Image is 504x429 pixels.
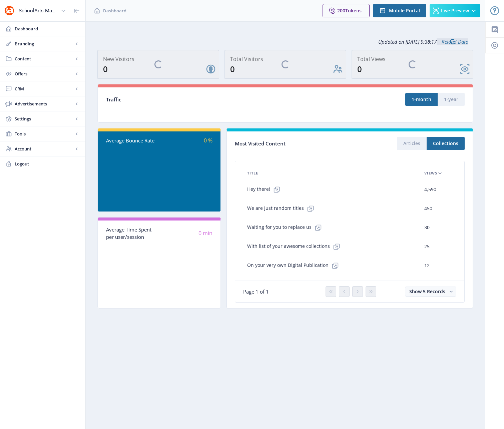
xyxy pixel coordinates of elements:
button: Collections [427,137,465,150]
span: Live Preview [441,8,469,13]
span: We are just random titles [247,202,317,215]
button: Show 5 Records [405,287,456,297]
span: Advertisements [15,100,73,107]
span: Tools [15,130,73,137]
div: SchoolArts Magazine [19,3,58,18]
span: On your very own Digital Publication [247,259,342,272]
span: 4,590 [424,185,436,193]
span: 450 [424,204,432,212]
span: Account [15,145,73,152]
span: Tokens [345,7,362,14]
button: Mobile Portal [373,4,426,17]
span: Offers [15,70,73,77]
span: Views [424,169,437,177]
button: 1-month [405,93,438,106]
div: Average Time Spent per user/session [106,226,159,241]
span: With list of your awesome collections [247,240,343,253]
img: properties.app_icon.png [4,5,15,16]
span: 25 [424,243,430,251]
span: 0 % [204,137,212,144]
button: Live Preview [430,4,480,17]
button: Articles [397,137,427,150]
div: Average Bounce Rate [106,137,159,144]
span: Branding [15,40,73,47]
span: Mobile Portal [389,8,420,13]
div: Traffic [106,96,286,103]
span: Dashboard [103,7,126,14]
span: Title [247,169,258,177]
a: Reload Data [437,38,468,45]
span: Hey there! [247,183,284,196]
span: Settings [15,115,73,122]
span: CRM [15,85,73,92]
span: Page 1 of 1 [243,288,269,295]
div: Most Visited Content [235,138,350,149]
span: Show 5 Records [409,288,445,295]
span: 30 [424,224,430,232]
button: 1-year [438,93,465,106]
span: Waiting for you to replace us [247,221,325,234]
span: Dashboard [15,25,80,32]
span: Content [15,55,73,62]
div: 0 min [159,230,212,237]
span: Logout [15,160,80,167]
button: 200Tokens [323,4,370,17]
div: Updated on [DATE] 9:38:17 [97,33,473,50]
span: 12 [424,262,430,270]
